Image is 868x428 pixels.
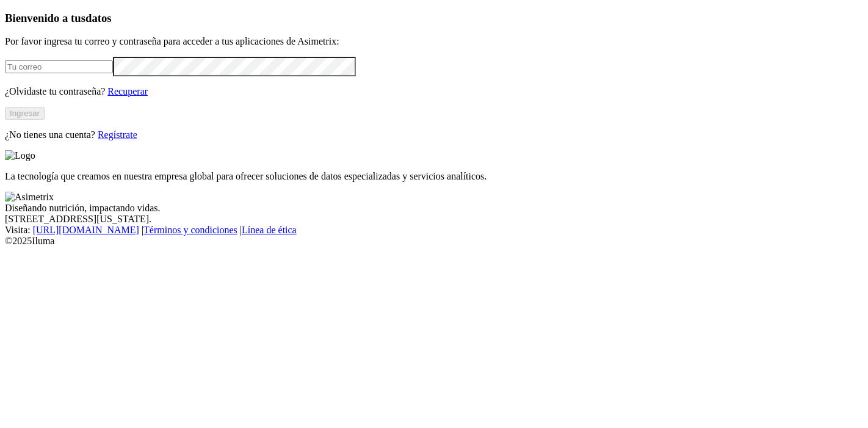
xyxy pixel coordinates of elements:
[143,225,237,235] a: Términos y condiciones
[5,214,863,225] div: [STREET_ADDRESS][US_STATE].
[5,107,45,120] button: Ingresar
[85,12,112,24] span: datos
[5,236,863,247] div: © 2025 Iluma
[107,86,148,96] a: Recuperar
[5,36,863,47] p: Por favor ingresa tu correo y contraseña para acceder a tus aplicaciones de Asimetrix:
[98,129,137,140] a: Regístrate
[5,60,113,73] input: Tu correo
[5,171,863,182] p: La tecnología que creamos en nuestra empresa global para ofrecer soluciones de datos especializad...
[5,150,35,161] img: Logo
[5,203,863,214] div: Diseñando nutrición, impactando vidas.
[5,192,54,203] img: Asimetrix
[33,225,139,235] a: [URL][DOMAIN_NAME]
[5,86,863,97] p: ¿Olvidaste tu contraseña?
[5,129,863,140] p: ¿No tienes una cuenta?
[242,225,297,235] a: Línea de ética
[5,225,863,236] div: Visita : | |
[5,12,863,25] h3: Bienvenido a tus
